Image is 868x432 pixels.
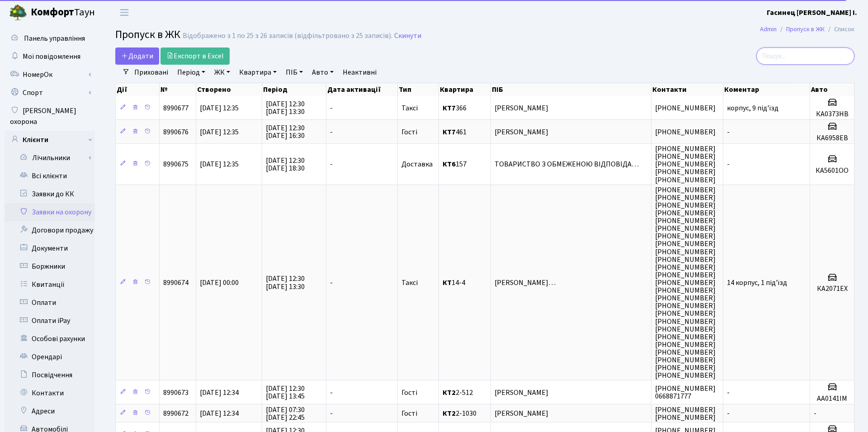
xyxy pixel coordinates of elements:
b: КТ2 [443,388,456,398]
span: - [330,278,333,288]
th: Коментар [723,83,810,96]
a: ПІБ [282,65,307,80]
a: Квартира [236,65,280,80]
span: [DATE] 12:35 [200,103,239,113]
span: 2-1030 [443,410,487,417]
b: КТ [443,278,452,288]
h5: КА6958ЕВ [814,134,850,142]
span: [PHONE_NUMBER] [655,103,716,113]
span: - [330,408,333,418]
span: 8990673 [163,388,189,398]
a: Авто [308,65,337,80]
a: Неактивні [339,65,380,80]
span: - [727,127,730,137]
button: Переключити навігацію [113,5,136,20]
span: ТОВАРИСТВО З ОБМЕЖЕНОЮ ВІДПОВІДА… [495,161,647,168]
span: Гості [401,410,417,417]
b: КТ2 [443,408,456,418]
a: Квитанції [5,275,95,294]
th: Період [262,83,326,96]
a: ЖК [211,65,234,80]
a: Лічильники [10,149,95,167]
span: [PERSON_NAME]… [495,279,647,286]
a: Панель управління [5,29,95,47]
a: Орендарі [5,348,95,366]
span: Таун [31,5,95,20]
span: 14 корпус, 1 під'їзд [727,278,787,288]
h5: АА0141ІМ [814,394,850,403]
span: - [330,159,333,169]
span: 2-512 [443,389,487,396]
span: [DATE] 12:34 [200,408,239,418]
a: Клієнти [5,131,95,149]
span: [PHONE_NUMBER] [655,127,716,137]
h5: КА0373НВ [814,110,850,119]
input: Пошук... [756,47,854,65]
a: Посвідчення [5,366,95,384]
a: Всі клієнти [5,167,95,185]
span: Доставка [401,161,433,168]
span: [PHONE_NUMBER] 0668871777 [655,384,716,401]
span: - [814,408,816,418]
a: Боржники [5,257,95,275]
a: Пропуск в ЖК [786,24,825,34]
b: КТ7 [443,103,456,113]
a: Гасинец [PERSON_NAME] I. [767,7,857,18]
a: [PERSON_NAME] охорона [5,102,95,131]
span: 366 [443,104,487,112]
span: [PHONE_NUMBER] [PHONE_NUMBER] [PHONE_NUMBER] [PHONE_NUMBER] [PHONE_NUMBER] [655,144,716,185]
span: [PHONE_NUMBER] [PHONE_NUMBER] [655,405,716,423]
a: Оплати [5,294,95,312]
span: 461 [443,128,487,136]
a: Скинути [394,32,421,40]
span: [DATE] 07:30 [DATE] 22:45 [266,405,305,423]
span: [DATE] 12:30 [DATE] 13:30 [266,99,305,117]
span: Пропуск в ЖК [115,27,180,43]
th: Створено [196,83,262,96]
th: ПІБ [491,83,651,96]
span: - [727,159,730,169]
span: Таксі [401,279,418,286]
b: Комфорт [31,5,74,19]
span: 8990677 [163,103,189,113]
a: Заявки на охорону [5,203,95,221]
a: Admin [760,24,777,34]
img: logo.png [9,4,27,22]
span: Гості [401,128,417,136]
span: [DATE] 12:34 [200,388,239,398]
span: 8990675 [163,159,189,169]
span: [DATE] 12:30 [DATE] 18:30 [266,156,305,173]
th: Тип [398,83,439,96]
span: Панель управління [24,33,85,43]
span: [PHONE_NUMBER] [PHONE_NUMBER] [PHONE_NUMBER] [PHONE_NUMBER] [PHONE_NUMBER] [PHONE_NUMBER] [PHONE_... [655,185,716,381]
span: [PERSON_NAME] [495,410,647,417]
span: [DATE] 12:30 [DATE] 13:45 [266,384,305,401]
div: Відображено з 1 по 25 з 26 записів (відфільтровано з 25 записів). [183,32,392,40]
span: 8990672 [163,408,189,418]
span: Таксі [401,104,418,112]
span: [PERSON_NAME] [495,389,647,396]
span: [PERSON_NAME] [495,104,647,112]
b: КТ7 [443,127,456,137]
span: - [330,103,333,113]
span: - [727,388,730,398]
span: - [330,388,333,398]
th: Авто [810,83,854,96]
h5: КА2071ЕХ [814,285,850,293]
b: Гасинец [PERSON_NAME] I. [767,8,857,18]
a: Експорт в Excel [160,47,230,65]
span: Додати [121,51,153,61]
a: Особові рахунки [5,330,95,348]
span: [PERSON_NAME] [495,128,647,136]
th: Дії [116,83,160,96]
span: [DATE] 12:35 [200,127,239,137]
a: Адреси [5,402,95,420]
span: [DATE] 12:35 [200,159,239,169]
th: Дата активації [326,83,398,96]
li: Список [825,24,854,34]
span: корпус, 9 під'їзд [727,103,778,113]
a: Контакти [5,384,95,402]
a: Приховані [131,65,172,80]
span: [DATE] 00:00 [200,278,239,288]
span: 8990676 [163,127,189,137]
